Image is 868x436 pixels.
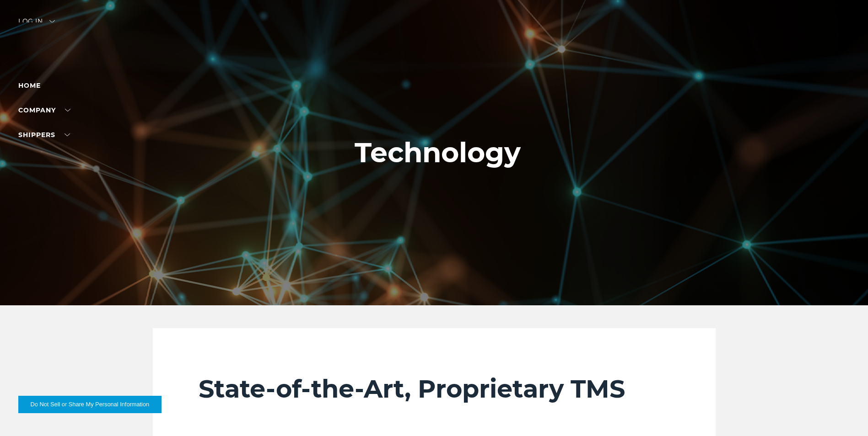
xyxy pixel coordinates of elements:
[18,131,70,139] a: SHIPPERS
[18,106,70,114] a: Company
[18,396,162,413] button: Do Not Sell or Share My Personal Information
[49,20,55,23] img: arrow
[18,81,41,90] a: Home
[18,18,55,32] div: Log in
[355,137,521,168] h1: Technology
[199,374,670,404] h2: State-of-the-Art, Proprietary TMS
[400,18,469,58] img: kbx logo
